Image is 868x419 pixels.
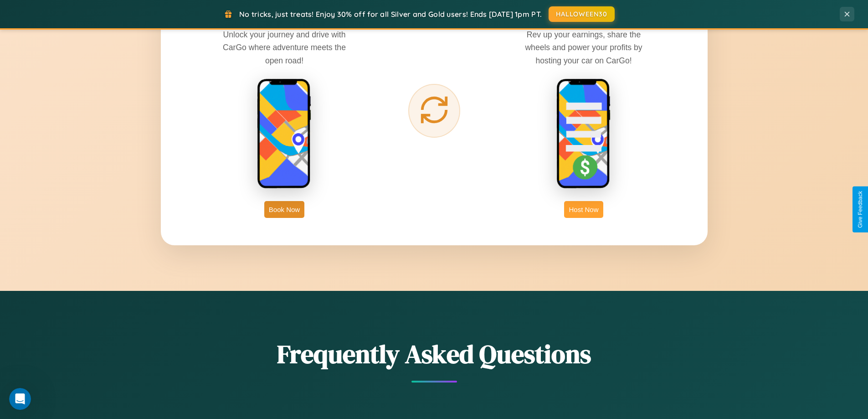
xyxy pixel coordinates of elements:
[257,78,312,190] img: rent phone
[9,388,31,410] iframe: Intercom live chat
[556,78,611,190] img: host phone
[239,10,542,19] span: No tricks, just treats! Enjoy 30% off for all Silver and Gold users! Ends [DATE] 1pm PT.
[515,28,652,67] p: Rev up your earnings, share the wheels and power your profits by hosting your car on CarGo!
[264,201,304,218] button: Book Now
[161,336,708,372] h2: Frequently Asked Questions
[857,191,863,228] div: Give Feedback
[549,6,615,22] button: HALLOWEEN30
[216,28,353,67] p: Unlock your journey and drive with CarGo where adventure meets the open road!
[564,201,603,218] button: Host Now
